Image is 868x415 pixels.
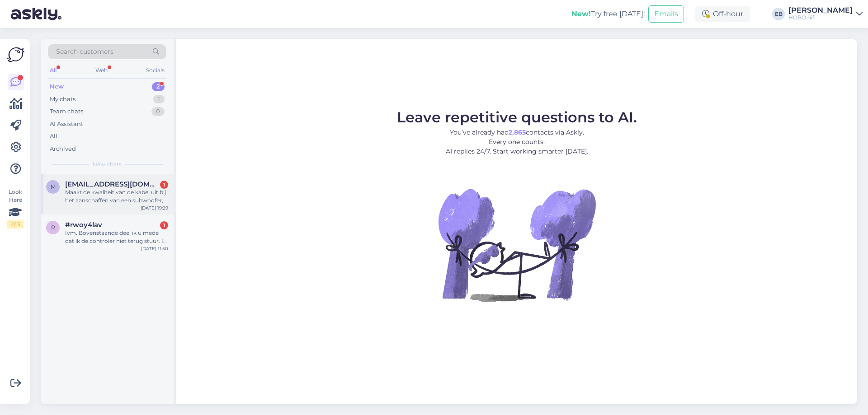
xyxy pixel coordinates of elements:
[51,224,55,231] span: r
[788,7,863,21] a: [PERSON_NAME]HOBO hifi
[571,9,645,19] div: Try free [DATE]:
[788,7,853,14] div: [PERSON_NAME]
[695,6,750,22] div: Off-hour
[144,65,166,76] div: Socials
[153,95,165,104] div: 1
[7,220,24,228] div: 2 / 3
[788,14,853,21] div: HOBO hifi
[50,132,57,141] div: All
[160,181,168,189] div: 1
[152,82,165,91] div: 2
[7,46,24,63] img: Askly Logo
[509,128,526,136] b: 2,865
[50,120,83,129] div: AI Assistant
[50,145,76,154] div: Archived
[51,183,56,190] span: m
[56,47,113,56] span: Search customers
[648,5,684,23] button: Emails
[571,9,591,18] b: New!
[65,188,168,205] div: Maakt de kwaliteit van de kabel uit bij het aanschaffen van een subwoofer, in dit geval de DALI S...
[435,163,598,326] img: No Chat active
[94,65,109,76] div: Web
[141,245,168,252] div: [DATE] 11:50
[65,229,168,245] div: Ivm. Bovenstaande deel ik u mede dat ik de controler niet terug stuur. Ik hou hem zelf en misschi...
[141,205,168,211] div: [DATE] 19:29
[93,160,122,168] span: New chats
[48,65,58,76] div: All
[65,221,102,229] span: #rwoy4lav
[772,8,785,20] div: EB
[7,188,24,228] div: Look Here
[65,180,159,188] span: marco@reijt.nl
[397,128,637,156] p: You’ve already had contacts via Askly. Every one counts. AI replies 24/7. Start working smarter [...
[397,108,637,126] span: Leave repetitive questions to AI.
[50,95,75,104] div: My chats
[50,107,83,116] div: Team chats
[50,82,64,91] div: New
[160,221,168,229] div: 1
[151,107,165,116] div: 0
